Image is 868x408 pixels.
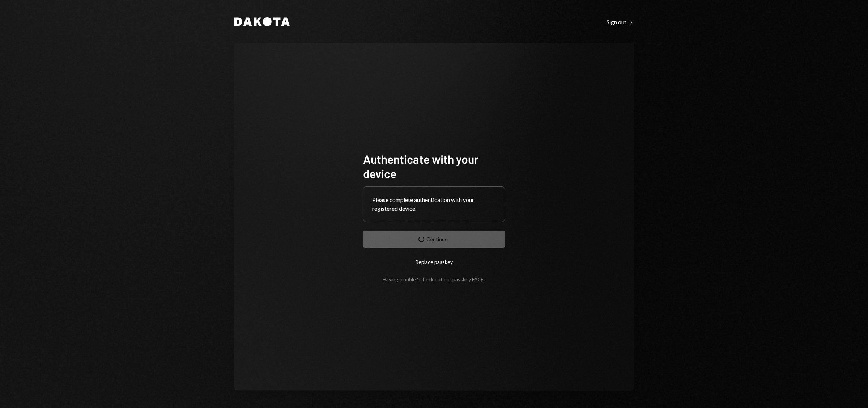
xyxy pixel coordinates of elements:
[383,276,486,282] div: Having trouble? Check out our .
[363,253,505,270] button: Replace passkey
[607,18,634,26] a: Sign out
[607,18,634,26] div: Sign out
[372,195,496,213] div: Please complete authentication with your registered device.
[363,152,505,181] h1: Authenticate with your device
[452,276,485,283] a: passkey FAQs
